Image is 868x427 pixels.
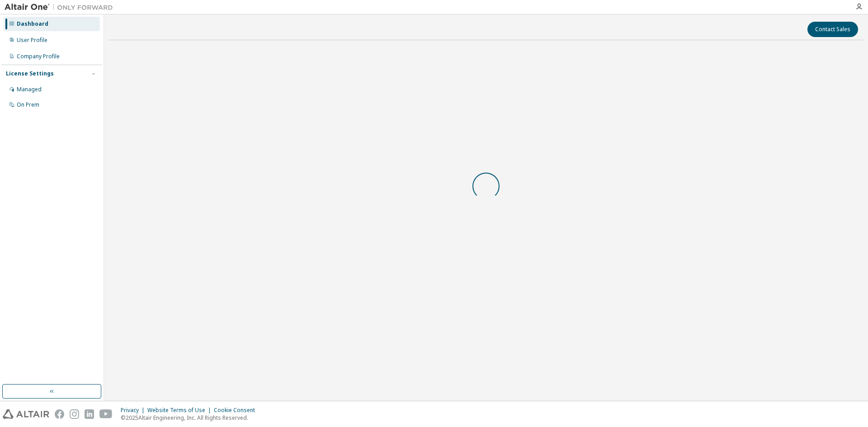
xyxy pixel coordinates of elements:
img: facebook.svg [55,409,64,419]
img: altair_logo.svg [3,409,49,419]
img: instagram.svg [70,409,79,419]
div: Cookie Consent [214,407,260,414]
div: Company Profile [17,53,60,60]
img: youtube.svg [99,409,113,419]
img: Altair One [5,3,118,12]
div: Privacy [121,407,147,414]
button: Contact Sales [807,22,858,37]
div: Managed [17,86,42,93]
div: User Profile [17,37,47,44]
div: License Settings [6,70,54,77]
div: Dashboard [17,20,48,28]
p: © 2025 Altair Engineering, Inc. All Rights Reserved. [121,414,260,422]
div: On Prem [17,101,39,108]
img: linkedin.svg [85,409,94,419]
div: Website Terms of Use [147,407,214,414]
